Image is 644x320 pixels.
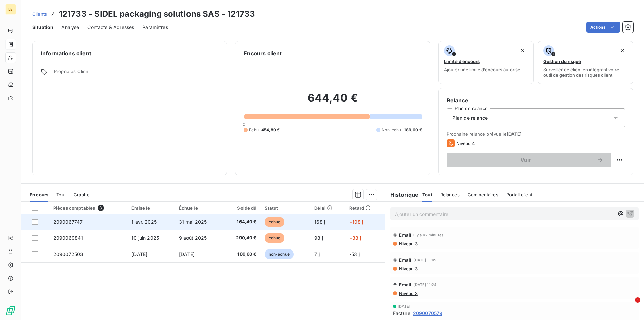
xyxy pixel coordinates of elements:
span: Email [399,257,412,263]
span: -53 j [349,251,360,257]
span: En cours [30,192,48,197]
span: Niveau 3 [398,241,418,246]
div: LE [5,4,16,15]
img: Logo LeanPay [5,305,16,316]
span: Facture : [393,310,412,317]
span: échue [265,233,285,243]
span: [DATE] [179,251,195,257]
span: non-échue [265,249,294,259]
span: 0 [243,122,245,127]
iframe: Intercom live chat [621,297,637,313]
div: Statut [265,205,307,211]
div: Retard [349,205,380,211]
button: Actions [586,22,620,33]
span: [DATE] [131,251,147,257]
span: Non-échu [382,127,401,133]
span: Propriétés Client [54,68,219,78]
span: Prochaine relance prévue le [447,131,625,137]
span: [DATE] [398,304,411,308]
span: 164,40 € [227,219,256,225]
span: Tout [422,192,432,197]
h6: Historique [385,191,419,199]
span: Ajouter une limite d’encours autorisé [444,67,520,72]
span: Voir [455,157,597,163]
span: Analyse [61,24,79,31]
span: Email [399,232,412,238]
span: Tout [56,192,66,197]
span: 168 j [314,219,325,225]
span: Email [399,282,412,287]
span: Gestion du risque [543,59,581,64]
span: Échu [249,127,259,133]
a: Clients [32,11,47,17]
span: [DATE] [507,131,522,137]
span: [DATE] 11:24 [413,283,436,287]
span: Clients [32,11,47,17]
button: Voir [447,153,611,167]
span: 1 avr. 2025 [131,219,157,225]
div: Échue le [179,205,219,211]
h6: Relance [447,96,625,104]
h6: Informations client [41,49,219,57]
span: Relances [440,192,460,197]
span: échue [265,217,285,227]
span: Portail client [506,192,532,197]
span: Graphe [74,192,90,197]
span: +38 j [349,235,361,241]
button: Limite d’encoursAjouter une limite d’encours autorisé [438,41,534,84]
button: Gestion du risqueSurveiller ce client en intégrant votre outil de gestion des risques client. [538,41,633,84]
span: 98 j [314,235,323,241]
span: 189,60 € [404,127,422,133]
span: 31 mai 2025 [179,219,207,225]
span: 454,80 € [261,127,280,133]
span: 3 [98,205,104,211]
div: Émise le [131,205,171,211]
span: 7 j [314,251,319,257]
span: 2090070579 [413,310,443,317]
span: Niveau 3 [398,291,418,296]
span: 2090069841 [53,235,83,241]
span: [DATE] 11:45 [413,258,436,262]
span: Paramètres [142,24,168,31]
h3: 121733 - SIDEL packaging solutions SAS - 121733 [59,8,255,20]
span: 189,60 € [227,251,256,258]
span: Plan de relance [452,115,488,121]
span: 2090072503 [53,251,84,257]
span: Surveiller ce client en intégrant votre outil de gestion des risques client. [543,67,628,78]
span: Commentaires [468,192,498,197]
span: 1 [635,297,640,303]
span: il y a 42 minutes [413,233,443,237]
span: 9 août 2025 [179,235,207,241]
span: Contacts & Adresses [87,24,134,31]
h2: 644,40 € [244,91,422,111]
span: 2090067747 [53,219,83,225]
div: Pièces comptables [53,205,123,211]
h6: Encours client [244,49,282,57]
span: +108 j [349,219,363,225]
span: 10 juin 2025 [131,235,159,241]
span: Niveau 3 [398,266,418,271]
div: Solde dû [227,205,256,211]
span: Niveau 4 [456,141,475,146]
span: 290,40 € [227,235,256,241]
span: Situation [32,24,53,31]
span: Limite d’encours [444,59,480,64]
div: Délai [314,205,341,211]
